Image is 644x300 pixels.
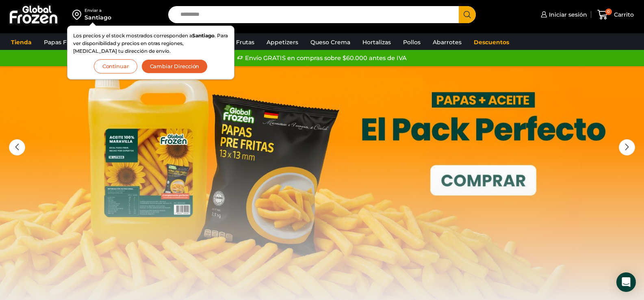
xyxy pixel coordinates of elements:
a: Iniciar sesión [539,6,587,23]
a: Hortalizas [358,35,395,50]
span: Iniciar sesión [547,11,587,19]
img: address-field-icon.svg [72,8,85,22]
div: Next slide [619,139,635,155]
span: 0 [605,9,612,15]
div: Previous slide [9,139,25,155]
button: Continuar [94,59,137,73]
a: 0 Carrito [595,5,636,24]
button: Cambiar Dirección [141,59,208,73]
div: Enviar a [85,8,111,13]
button: Search button [459,6,476,23]
a: Abarrotes [429,35,466,50]
div: Open Intercom Messenger [616,272,636,292]
span: Carrito [612,11,634,19]
a: Appetizers [262,35,302,50]
p: Los precios y el stock mostrados corresponden a . Para ver disponibilidad y precios en otras regi... [73,32,228,55]
a: Papas Fritas [40,35,83,50]
a: Pollos [399,35,425,50]
strong: Santiago [192,32,215,39]
a: Tienda [7,35,36,50]
div: Santiago [85,13,111,22]
a: Descuentos [470,35,513,50]
a: Queso Crema [306,35,354,50]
